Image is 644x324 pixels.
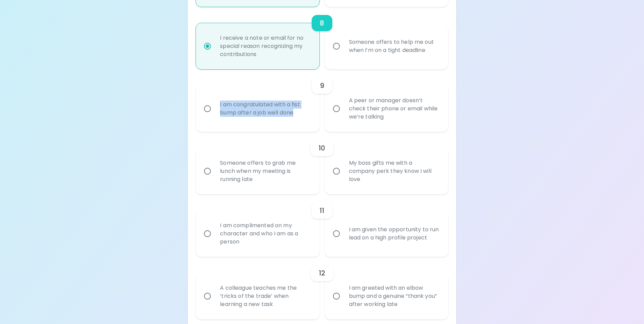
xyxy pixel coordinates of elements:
[318,143,325,154] h6: 10
[196,7,448,69] div: choice-group-check
[344,276,444,317] div: I am greeted with an elbow bump and a genuine “thank you” after working late
[215,276,315,317] div: A colleague teaches me the ‘tricks of the trade’ when learning a new task
[344,88,444,129] div: A peer or manager doesn’t check their phone or email while we’re talking
[215,92,315,125] div: I am congratulated with a fist bump after a job well done
[215,26,315,67] div: I receive a note or email for no special reason recognizing my contributions
[319,268,325,278] h6: 12
[196,257,448,319] div: choice-group-check
[215,151,315,192] div: Someone offers to grab me lunch when my meeting is running late
[320,18,324,29] h6: 8
[196,132,448,194] div: choice-group-check
[344,217,444,250] div: I am given the opportunity to run lead on a high profile project
[196,69,448,132] div: choice-group-check
[196,194,448,257] div: choice-group-check
[344,151,444,192] div: My boss gifts me with a company perk they know I will love
[319,205,324,216] h6: 11
[344,30,444,62] div: Someone offers to help me out when I’m on a tight deadline
[215,213,315,254] div: I am complimented on my character and who I am as a person
[320,80,324,91] h6: 9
